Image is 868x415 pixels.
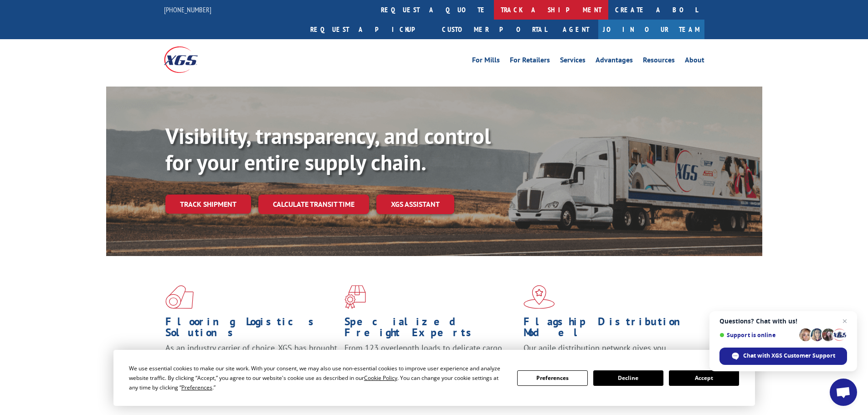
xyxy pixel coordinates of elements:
a: [PHONE_NUMBER] [164,5,211,14]
a: Join Our Team [598,20,704,39]
span: Questions? Chat with us! [719,318,847,325]
b: Visibility, transparency, and control for your entire supply chain. [165,122,491,176]
span: Cookie Policy [364,374,397,382]
div: Cookie Consent Prompt [113,350,755,406]
span: Chat with XGS Customer Support [719,348,847,365]
h1: Specialized Freight Experts [344,316,517,343]
a: About [685,56,704,67]
a: Calculate transit time [258,195,369,214]
button: Decline [593,370,663,386]
span: Our agile distribution network gives you nationwide inventory management on demand. [524,343,691,364]
a: Track shipment [165,195,251,214]
span: Support is online [719,332,796,338]
a: Advantages [596,56,633,67]
a: Agent [554,20,598,39]
span: As an industry carrier of choice, XGS has brought innovation and dedication to flooring logistics... [165,343,337,375]
a: Resources [643,56,675,67]
p: From 123 overlength loads to delicate cargo, our experienced staff knows the best way to move you... [344,343,517,383]
a: Request a pickup [303,20,435,39]
button: Preferences [517,370,587,386]
a: Open chat [830,379,857,406]
a: Customer Portal [435,20,554,39]
a: For Retailers [510,56,550,67]
div: We use essential cookies to make our site work. With your consent, we may also use non-essential ... [129,364,506,392]
h1: Flagship Distribution Model [524,316,696,343]
span: Preferences [181,384,212,391]
a: Services [560,56,586,67]
img: xgs-icon-focused-on-flooring-red [344,285,366,309]
img: xgs-icon-total-supply-chain-intelligence-red [165,285,194,309]
button: Accept [669,370,739,386]
a: XGS ASSISTANT [376,195,454,214]
img: xgs-icon-flagship-distribution-model-red [524,285,555,309]
a: For Mills [472,56,500,67]
h1: Flooring Logistics Solutions [165,316,338,343]
span: Chat with XGS Customer Support [743,352,835,360]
